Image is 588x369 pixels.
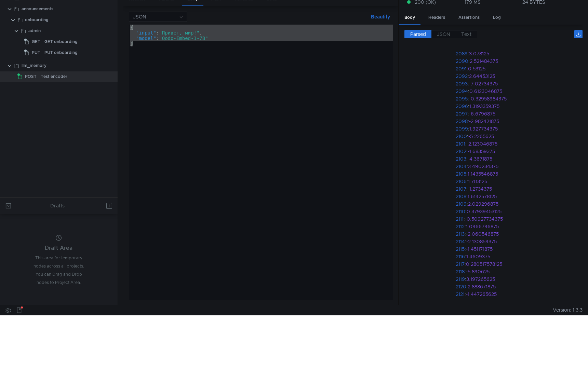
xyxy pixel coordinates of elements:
div: 2100 [456,133,467,140]
div: -1.451171875 [466,245,574,253]
div: : [456,253,583,260]
div: -2.982421875 [469,118,574,125]
div: Log [487,11,506,24]
div: 1.927734375 [469,125,574,133]
div: : [456,163,583,170]
div: : [456,260,583,268]
div: announcements [22,4,53,14]
div: -1.68359375 [468,148,574,155]
div: 3.490234375 [468,163,574,170]
div: 2090 [456,57,468,65]
div: 2089 [456,50,468,57]
div: -5.890625 [466,268,574,275]
div: 1.3193359375 [469,102,574,110]
div: : [456,193,583,200]
div: 1.0966796875 [466,223,574,230]
div: 5.140625 [467,298,574,305]
div: : [456,298,583,305]
div: : [456,87,583,95]
div: : [456,275,583,283]
div: -1.2734375 [468,185,574,193]
div: 2111 [456,215,464,223]
div: -7.02734375 [469,80,574,87]
div: : [456,110,583,118]
div: 2120 [456,283,466,290]
div: : [456,268,583,275]
div: 2107 [456,185,466,193]
div: 1.6142578125 [468,193,574,200]
div: 2114 [456,238,465,245]
div: 0.53125 [468,65,574,72]
div: 2101 [456,140,465,148]
div: : [456,133,583,140]
div: : [456,238,583,245]
button: Beautify [368,13,393,21]
div: : [456,223,583,230]
div: 2110 [456,208,465,215]
span: POST [25,71,37,82]
div: : [456,155,583,163]
div: -0.50927734375 [465,215,574,223]
div: 2112 [456,223,465,230]
div: : [456,50,583,57]
div: 3.078125 [469,50,574,57]
div: Test encoder [41,71,67,82]
div: : [456,95,583,102]
div: 2116 [456,253,465,260]
div: -1.447265625 [466,290,574,298]
div: 2105 [456,170,466,178]
div: : [456,245,583,253]
div: GET onboarding [44,37,78,47]
div: : [456,185,583,193]
div: 2119 [456,275,465,283]
div: -6.6796875 [469,110,574,118]
div: : [456,170,583,178]
div: : [456,57,583,65]
div: : [456,148,583,155]
span: Version: 1.3.3 [553,305,583,315]
div: : [456,200,583,208]
div: 2108 [456,193,466,200]
div: 2106 [456,178,467,185]
div: : [456,65,583,72]
span: GET [32,37,40,47]
div: Drafts [50,202,65,210]
span: JSON [437,31,450,37]
div: 2092 [456,72,468,80]
div: -4.3671875 [468,155,574,163]
div: 2094 [456,87,468,95]
div: admin [28,26,41,36]
div: 2099 [456,125,468,133]
div: -2.130859375 [466,238,574,245]
div: -2.123046875 [467,140,574,148]
div: : [456,283,583,290]
div: 2.521484375 [470,57,574,65]
div: : [456,125,583,133]
div: 2118 [456,268,465,275]
div: 2113 [456,230,465,238]
div: : [456,230,583,238]
div: : [456,208,583,215]
span: PUT [32,47,40,58]
div: -5.2265625 [468,133,574,140]
div: : [456,140,583,148]
div: 2.64453125 [469,72,574,80]
div: 2109 [456,200,467,208]
div: 1.1435546875 [468,170,574,178]
div: llm_memory [22,60,46,71]
div: Body [399,11,420,25]
div: : [456,215,583,223]
div: 2.888671875 [468,283,574,290]
div: 2095 [456,95,468,102]
div: 2091 [456,65,467,72]
div: 1.703125 [468,178,574,185]
div: PUT onboarding [44,47,78,58]
div: 0.6123046875 [469,87,574,95]
div: 2.029296875 [468,200,574,208]
div: 2122 [456,298,466,305]
div: : [456,102,583,110]
div: -2.060546875 [466,230,574,238]
div: 2096 [456,102,468,110]
div: 0.37939453125 [467,208,574,215]
div: -0.32958984375 [469,95,574,102]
